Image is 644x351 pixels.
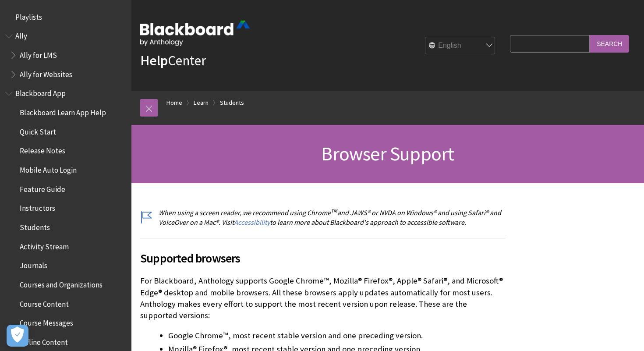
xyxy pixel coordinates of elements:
[140,275,506,321] p: For Blackboard, Anthology supports Google Chrome™, Mozilla® Firefox®, Apple® Safari®, and Microso...
[15,29,27,41] span: Ally
[140,249,506,267] span: Supported browsers
[20,201,55,213] span: Instructors
[321,142,454,166] span: Browser Support
[194,97,209,108] a: Learn
[20,124,56,136] span: Quick Start
[20,182,65,194] span: Feature Guide
[234,218,270,227] a: Accessibility
[425,37,495,55] select: Site Language Selector
[140,21,250,46] img: Blackboard by Anthology
[220,97,244,108] a: Students
[20,259,47,270] span: Journals
[5,29,126,82] nav: Book outline for Anthology Ally Help
[166,97,182,108] a: Home
[5,10,126,25] nav: Book outline for Playlists
[15,10,42,21] span: Playlists
[20,48,57,60] span: Ally for LMS
[20,220,50,232] span: Students
[20,316,73,328] span: Course Messages
[20,335,68,347] span: Offline Content
[590,35,629,52] input: Search
[20,239,69,251] span: Activity Stream
[20,144,65,156] span: Release Notes
[20,105,106,117] span: Blackboard Learn App Help
[20,297,69,308] span: Course Content
[140,208,506,227] p: When using a screen reader, we recommend using Chrome and JAWS® or NVDA on Windows® and using Saf...
[7,325,28,347] button: Open Preferences
[168,330,506,342] li: Google Chrome™, most recent stable version and one preceding version.
[140,52,168,69] strong: Help
[20,67,72,79] span: Ally for Websites
[20,277,103,289] span: Courses and Organizations
[20,163,77,174] span: Mobile Auto Login
[140,52,206,69] a: HelpCenter
[15,86,66,98] span: Blackboard App
[331,207,337,214] sup: TM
